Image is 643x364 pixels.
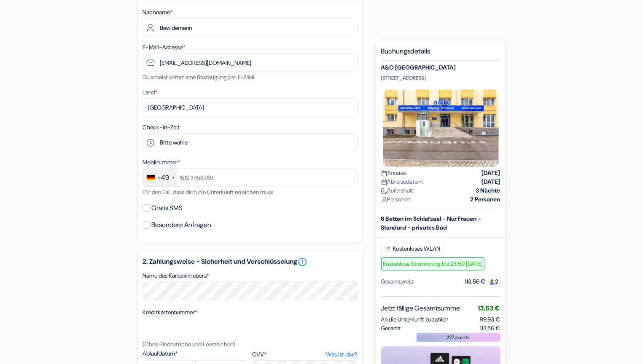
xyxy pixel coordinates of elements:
[143,123,180,132] label: Check-in-Zeit
[381,215,482,231] b: 6 Betten im Schlafsaal - Nur Frauen - Standard - privates Bad
[381,186,415,195] span: Aufenthalt:
[143,271,209,280] label: Name des Karteninhabers
[381,303,460,313] span: Jetzt fällige Gesamtsumme
[152,202,183,214] label: Gratis SMS
[143,340,236,348] small: (Ohne Bindestriche und Leerzeichen)
[447,334,470,341] span: 227 points
[381,277,414,286] div: Gesamtpreis:
[489,279,495,285] img: guest.svg
[381,257,484,270] span: Kostenlose Stornierung bis 23:59 [DATE]
[143,169,177,187] div: Germany (Deutschland): +49
[143,308,198,317] label: Kreditkartennummer
[381,64,500,71] h5: A&O [GEOGRAPHIC_DATA]
[381,169,407,177] span: Anreise:
[486,276,500,287] span: 2
[381,179,387,185] img: calendar.svg
[143,73,255,81] small: Du erhälst sofort eine Bestätigung per E-Mail
[143,88,158,97] label: Land
[381,170,387,177] img: calendar.svg
[381,47,500,61] h5: Buchungsdetails
[482,177,500,186] strong: [DATE]
[465,277,500,286] div: 113,56 €
[381,197,387,203] img: user_icon.svg
[482,169,500,177] strong: [DATE]
[143,18,358,37] input: Nachnamen eingeben
[381,75,500,81] p: [STREET_ADDRESS]
[381,188,387,194] img: moon.svg
[381,243,444,255] span: Kostenloses WLAN
[143,8,173,17] label: Nachname
[381,177,424,186] span: Abreisedatum:
[152,219,212,231] label: Besondere Anfragen
[381,315,449,324] span: An die Unterkunft zu zahlen
[143,168,358,187] input: 1512 3456789
[381,195,412,204] span: Personen:
[480,316,500,323] span: 99,93 €
[143,53,358,72] input: E-Mail-Adresse eingeben
[298,257,308,267] a: error_outline
[143,188,274,196] small: Für den Fall, dass dich die Unterkunft erreichen muss
[143,43,186,52] label: E-Mail-Adresse
[143,349,248,358] label: Ablaufdatum
[326,350,357,359] a: Was ist das?
[252,350,357,359] label: CVV
[143,257,358,267] h5: 2. Zahlungsweise - Sicherheit und Verschlüsselung
[471,195,500,204] strong: 2 Personen
[158,173,169,183] div: +49
[381,324,401,333] span: Gesamt
[385,246,392,252] img: free_wifi.svg
[143,158,180,167] label: Mobilnummer
[476,186,500,195] strong: 3 Nächte
[480,324,500,333] span: 113,56 €
[478,304,500,313] span: 13,63 €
